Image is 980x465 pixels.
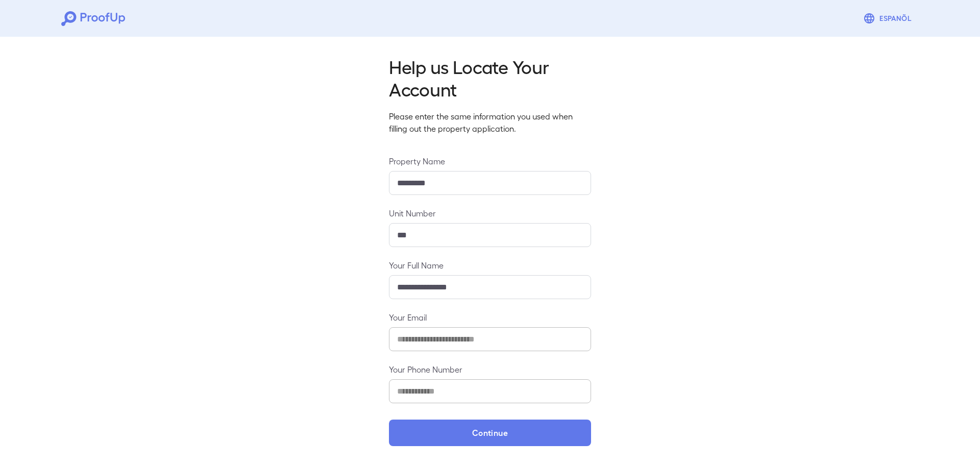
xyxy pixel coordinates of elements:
[389,259,591,271] label: Your Full Name
[389,155,591,167] label: Property Name
[859,8,919,29] button: Espanõl
[389,420,591,446] button: Continue
[389,311,591,323] label: Your Email
[389,110,591,135] p: Please enter the same information you used when filling out the property application.
[389,207,591,219] label: Unit Number
[389,55,591,100] h2: Help us Locate Your Account
[389,363,591,375] label: Your Phone Number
